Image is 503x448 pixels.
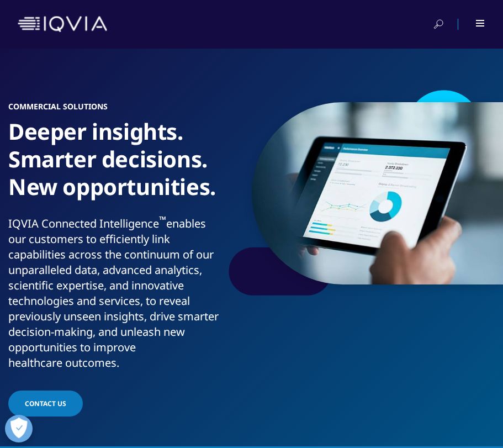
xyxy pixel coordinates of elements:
img: 931_closeup-of-a-businessman-analyzing-statistics-on-a-tablet.jpg [252,102,503,284]
h1: Deeper insights. Smarter decisions. New opportunities. [8,118,221,216]
button: Open Preferences [5,415,33,442]
a: Contact Us [8,391,83,417]
sup: ™ [159,213,166,226]
div: IQVIA Connected Intelligence enables our customers to efficiently link capabilities across the co... [8,216,221,371]
h6: Commercial Solutions [8,102,221,118]
img: IQVIA Healthcare Information Technology and Pharma Clinical Research Company [18,16,107,32]
span: Contact Us [25,399,66,408]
